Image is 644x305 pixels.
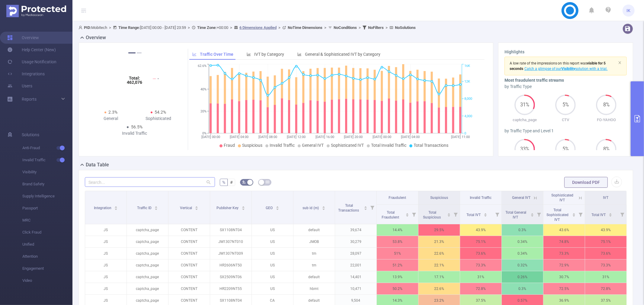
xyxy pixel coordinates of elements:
[531,214,534,216] i: icon: caret-down
[22,214,72,226] span: MRC
[230,135,248,139] tspan: [DATE] 04:00
[85,271,127,283] p: JS
[22,226,72,238] span: Click Fraud
[470,196,492,200] span: Invalid Traffic
[137,206,152,210] span: Traffic ID
[85,283,127,294] p: JS
[335,283,376,294] p: 10,471
[460,271,501,283] p: 31%
[252,259,293,271] p: US
[94,206,112,210] span: Integration
[210,248,252,259] p: JM1307NT009
[406,212,409,214] i: icon: caret-up
[155,205,158,207] i: icon: caret-up
[252,271,293,283] p: US
[535,205,543,224] i: Filter menu
[418,259,460,271] p: 22.1%
[293,236,335,247] p: JMOB
[266,206,274,210] span: GEO
[322,205,325,207] i: icon: caret-up
[109,110,118,115] span: 2.3%
[297,52,302,56] i: icon: bar-chart
[451,135,470,139] tspan: [DATE] 11:00
[242,180,246,184] i: icon: bg-colors
[168,259,210,271] p: CONTENT
[293,259,335,271] p: tm
[270,143,295,148] span: Invalid Traffic
[168,271,210,283] p: CONTENT
[78,26,84,30] i: icon: user
[543,248,585,259] p: 73.3%
[155,208,158,209] i: icon: caret-down
[210,271,252,283] p: SX2509NT06
[127,248,168,259] p: captcha_page
[276,205,279,207] i: icon: caret-up
[585,283,626,294] p: 72.8%
[22,250,72,263] span: Attention
[484,214,487,216] i: icon: caret-down
[242,205,245,207] i: icon: caret-up
[335,224,376,236] p: 39,674
[585,271,626,283] p: 31%
[22,178,72,190] span: Brand Safety
[127,224,168,236] p: captcha_page
[618,59,622,66] button: icon: close
[210,236,252,247] p: JM1307NT010
[266,180,269,184] i: icon: table
[364,205,367,209] div: Sort
[572,214,576,216] i: icon: caret-down
[111,130,159,137] div: Invalid Traffic
[618,61,622,64] i: icon: close
[464,114,472,118] tspan: 4,000
[242,143,262,148] span: Suspicious
[609,214,612,216] i: icon: caret-down
[585,259,626,271] p: 73.3%
[505,78,564,83] b: Most fraudulent traffic streams
[596,147,617,152] span: 8%
[451,205,460,224] i: Filter menu
[596,102,617,107] span: 8%
[7,44,56,56] a: Help Center (New)
[546,208,569,222] span: Total Sophisticated IVT
[293,248,335,259] p: tm
[585,224,626,236] p: 43.9%
[418,224,460,236] p: 29.5%
[277,25,282,30] span: >
[155,110,166,115] span: 54.2%
[371,143,406,148] span: Total Invalid Traffic
[484,212,487,216] div: Sort
[7,68,45,80] a: Integrations
[127,283,168,294] p: captcha_page
[127,259,168,271] p: captcha_page
[200,109,207,113] tspan: 20%
[331,143,364,148] span: Sophisticated IVT
[22,97,37,102] span: Reports
[168,236,210,247] p: CONTENT
[22,190,72,202] span: Supply Intelligence
[216,206,240,210] span: Publisher Key
[502,259,543,271] p: 0.32%
[322,205,325,209] div: Sort
[85,259,127,271] p: JS
[22,263,72,275] span: Engagement
[322,25,328,30] span: >
[377,248,418,259] p: 51%
[230,180,233,185] span: #
[316,135,334,139] tspan: [DATE] 16:00
[543,283,585,294] p: 72.5%
[586,117,627,123] p: FO-YAHOO
[572,212,576,214] i: icon: caret-up
[364,205,367,207] i: icon: caret-up
[338,203,360,212] span: Total Transactions
[197,25,217,30] b: Time Zone:
[609,212,612,214] i: icon: caret-up
[423,210,442,219] span: Total Suspicious
[585,236,626,247] p: 75.1%
[85,177,215,187] input: Search...
[252,224,293,236] p: US
[168,248,210,259] p: CONTENT
[210,283,252,294] p: HR2209NT55
[405,212,409,216] div: Sort
[514,147,535,152] span: 33%
[592,213,607,217] span: Total IVT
